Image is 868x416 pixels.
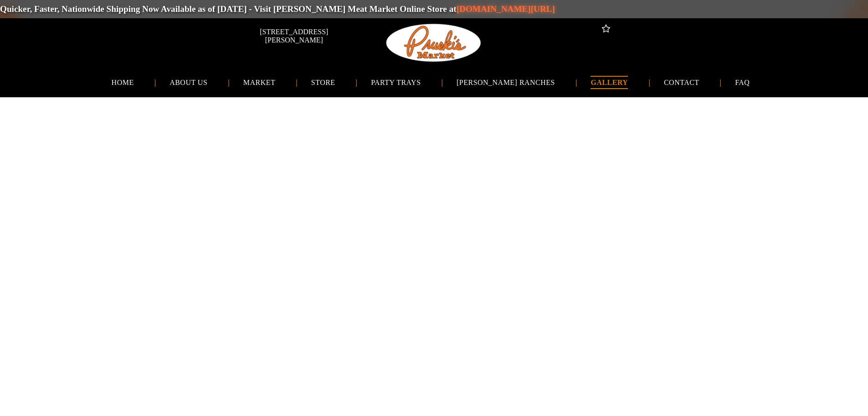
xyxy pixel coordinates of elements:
[235,23,353,50] span: [STREET_ADDRESS][PERSON_NAME]
[575,70,635,95] a: GALLERY
[106,70,155,95] a: HOME
[635,23,647,37] a: instagram
[446,70,566,95] a: [PERSON_NAME] RANCHES
[385,18,483,68] img: Pruski-s+Market+HQ+Logo2-1920w.png
[714,70,755,95] a: FAQ
[633,38,637,45] span: 0
[235,70,293,95] a: MARKET
[216,23,355,37] a: [STREET_ADDRESS][PERSON_NAME]
[164,70,227,95] a: ABOUT US
[301,70,352,95] a: STORE
[644,70,705,95] a: CONTACT
[601,23,612,37] a: Social network
[361,70,437,95] a: PARTY TRAYS
[652,23,664,37] a: email
[618,23,630,37] a: facebook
